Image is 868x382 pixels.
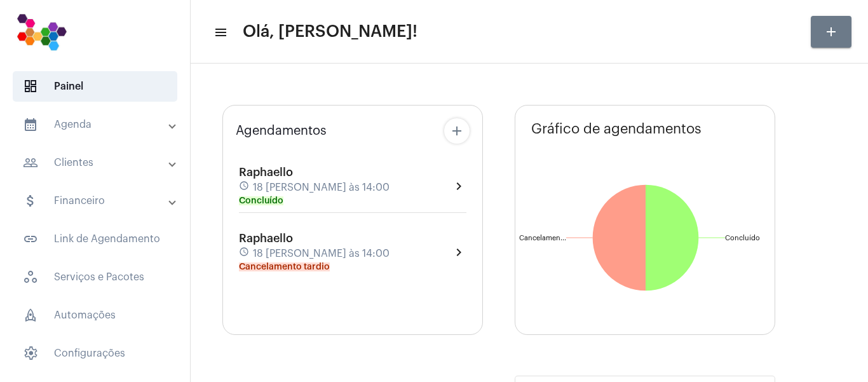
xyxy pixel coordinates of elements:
span: Olá, [PERSON_NAME]! [243,22,417,42]
mat-chip: Cancelamento tardio [239,263,330,271]
mat-panel-title: Agenda [23,117,170,132]
mat-expansion-panel-header: sidenav iconClientes [8,147,190,178]
mat-expansion-panel-header: sidenav iconFinanceiro [8,186,190,216]
mat-icon: sidenav icon [23,231,38,247]
mat-chip: Concluído [239,196,283,205]
span: Raphaello [239,167,293,178]
span: Configurações [13,338,177,369]
span: sidenav icon [23,79,38,94]
mat-icon: sidenav icon [214,25,226,40]
text: Cancelamen... [519,235,566,242]
mat-icon: chevron_right [451,245,466,260]
span: Raphaello [239,233,293,244]
span: 18 [PERSON_NAME] às 14:00 [253,182,390,193]
mat-panel-title: Clientes [23,155,170,170]
mat-icon: sidenav icon [23,155,38,170]
img: 7bf4c2a9-cb5a-6366-d80e-59e5d4b2024a.png [10,6,73,57]
mat-icon: add [449,123,465,139]
mat-expansion-panel-header: sidenav iconAgenda [8,109,190,140]
span: Serviços e Pacotes [13,262,177,292]
mat-panel-title: Financeiro [23,193,170,208]
mat-icon: schedule [239,181,250,194]
mat-icon: add [824,24,839,39]
span: Painel [13,71,177,102]
span: Automações [13,300,177,331]
span: 18 [PERSON_NAME] às 14:00 [253,248,390,259]
span: sidenav icon [23,346,38,361]
span: Gráfico de agendamentos [531,121,702,137]
span: sidenav icon [23,308,38,323]
text: Concluído [725,235,760,242]
mat-icon: sidenav icon [23,193,38,208]
mat-icon: chevron_right [451,179,466,194]
mat-icon: schedule [239,247,250,261]
mat-icon: sidenav icon [23,117,38,132]
span: Agendamentos [236,124,327,138]
span: Link de Agendamento [13,224,177,254]
span: sidenav icon [23,269,38,285]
